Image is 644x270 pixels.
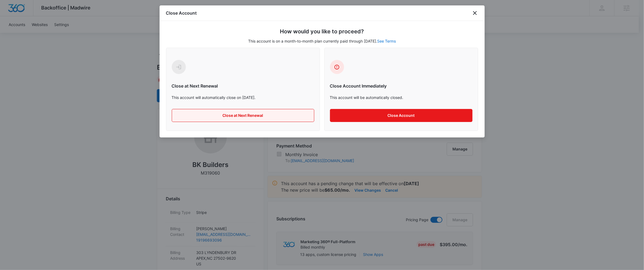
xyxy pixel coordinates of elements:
h1: Close Account [166,10,197,16]
p: This account is on a month-to-month plan currently paid through [DATE]. [166,38,478,44]
p: This account will automatically close on [DATE]. [172,95,314,100]
button: close [472,10,478,16]
h6: Close at Next Renewal [172,83,314,89]
p: This account will be automatically closed. [330,95,473,100]
a: See Terms [377,39,396,43]
button: Close Account [330,109,473,122]
button: Close at Next Renewal [172,109,314,122]
h6: Close Account Immediately [330,83,473,89]
h5: How would you like to proceed? [166,27,478,36]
